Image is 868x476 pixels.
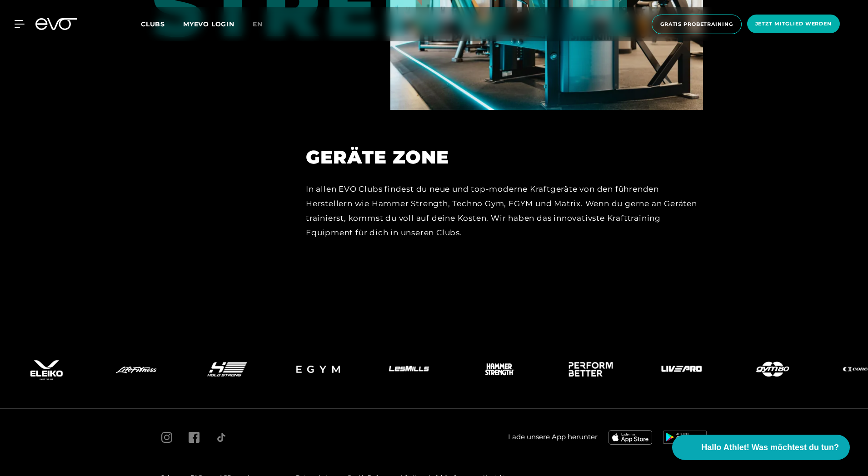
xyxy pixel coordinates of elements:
[454,347,545,392] img: evofitness – null
[306,182,703,240] div: In allen EVO Clubs findest du neue und top-moderne Kraftgeräte von den führenden Herstellern wie ...
[755,20,832,28] span: Jetzt Mitglied werden
[141,20,165,28] span: Clubs
[183,20,234,28] a: MYEVO LOGIN
[727,347,818,392] img: evofitness – null
[636,347,727,392] img: evofitness – null
[364,347,454,392] img: evofitness – null
[701,441,839,454] span: Hallo Athlet! Was möchtest du tun?
[141,20,183,28] a: Clubs
[253,20,263,28] span: en
[253,19,274,30] a: en
[663,431,707,443] img: evofitness app
[273,347,364,392] img: evofitness – null
[306,146,703,168] h2: Geräte Zone
[660,20,733,28] span: Gratis Probetraining
[744,15,843,34] a: Jetzt Mitglied werden
[672,435,850,460] button: Hallo Athlet! Was möchtest du tun?
[545,347,636,392] img: evofitness – null
[91,347,182,392] img: evofitness – null
[609,430,652,445] img: evofitness app
[649,15,744,34] a: Gratis Probetraining
[508,432,598,442] span: Lade unsere App herunter
[182,347,273,392] img: evofitness – null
